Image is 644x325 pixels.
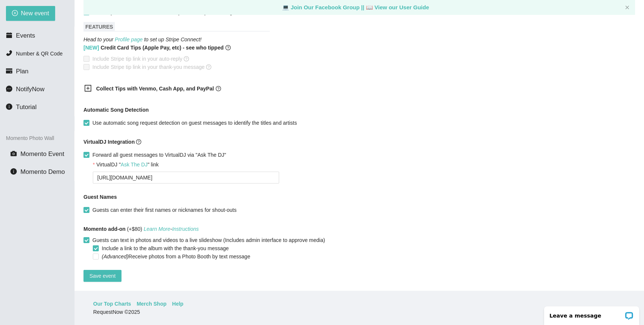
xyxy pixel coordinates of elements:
span: phone [6,50,12,56]
span: Momento Event [20,150,64,157]
a: Instructions [172,226,199,232]
a: laptop View our User Guide [366,4,429,10]
b: Credit Card Tips (Apple Pay, etc) - see who tipped [83,44,224,52]
div: Collect Tips with Venmo, Cash App, and PayPalquestion-circle [78,80,265,98]
div: VirtualDJ " " link [96,160,158,169]
a: Our Top Charts [93,300,131,308]
span: info-circle [6,103,12,110]
a: Help [172,300,183,308]
span: plus-circle [12,10,18,17]
a: Ask The DJ [121,162,148,168]
span: Tutorial [16,103,37,111]
div: RequestNow © 2025 [93,308,624,316]
button: plus-circleNew event [6,6,55,21]
span: FEATURES [83,22,115,32]
i: Head to your to set up Stripe Connect! [83,36,202,42]
i: (Advanced) [102,254,129,259]
span: question-circle [225,44,231,52]
span: question-circle [206,64,211,70]
a: Learn More [143,226,170,232]
span: Number & QR Code [16,51,63,57]
span: calendar [6,32,12,38]
span: info-circle [10,168,17,175]
span: NotifyNow [16,86,44,93]
span: Include Stripe tip link in your auto-reply [89,55,192,63]
button: Save event [83,270,121,282]
span: Include a link to the album with the thank-you message [99,244,232,252]
span: New event [21,9,49,18]
i: - [143,226,199,232]
a: Merch Shop [137,300,167,308]
span: question-circle [184,56,189,61]
iframe: LiveChat chat widget [539,302,644,325]
span: Momento Demo [20,168,65,175]
textarea: [URL][DOMAIN_NAME] [93,172,279,184]
span: laptop [282,4,289,10]
span: (+$80) [83,225,199,233]
span: Receive photos from a Photo Booth by text message [99,252,253,261]
b: Automatic Song Detection [83,106,149,114]
b: Momento add-on [83,226,126,232]
button: close [625,5,629,10]
span: Plan [16,68,29,75]
span: plus-square [84,85,92,92]
span: [NEW] [83,45,99,51]
span: Guests can text in photos and videos to a live slideshow (Includes admin interface to approve media) [89,236,328,244]
span: Events [16,32,35,39]
b: Collect Tips with Venmo, Cash App, and PayPal [96,86,214,92]
a: laptop Join Our Facebook Group || [282,4,366,10]
span: camera [10,150,17,157]
a: Profile page [115,36,143,42]
span: message [6,86,12,92]
span: Guests can enter their first names or nicknames for shout-outs [89,206,240,214]
span: Use automatic song request detection on guest messages to identify the titles and artists [89,119,300,127]
span: question-circle [216,86,221,91]
span: credit-card [6,68,12,74]
b: VirtualDJ Integration [83,139,135,145]
span: Save event [89,272,116,280]
span: question-circle [136,139,141,144]
span: Include Stripe tip link in your thank-you message [89,63,214,71]
span: Forward all guest messages to VirtualDJ via "Ask The DJ" [89,151,229,159]
b: Guest Names [83,194,117,200]
span: laptop [366,4,373,10]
